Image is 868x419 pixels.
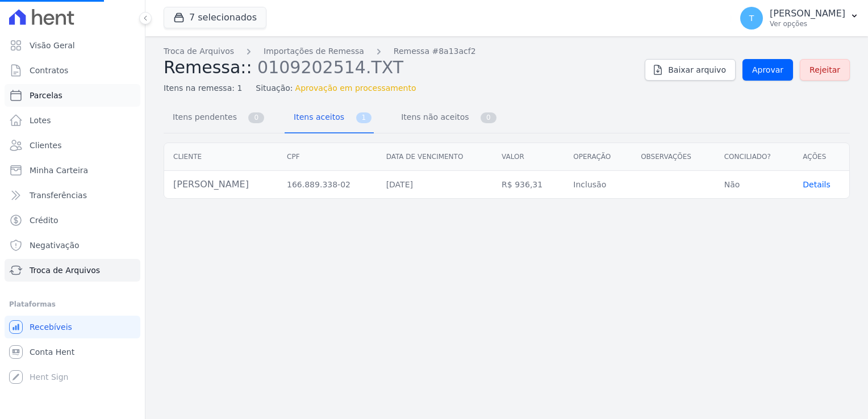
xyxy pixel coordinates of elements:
th: Conciliado? [715,143,794,171]
a: Itens pendentes 0 [164,103,266,133]
a: Itens aceitos 1 [285,103,374,133]
span: 1 [356,112,372,123]
button: 7 selecionados [164,7,266,28]
span: Aprovação em processamento [295,82,416,94]
span: Itens na remessa: 1 [164,82,242,94]
div: Plataformas [9,298,136,311]
button: T [PERSON_NAME] Ver opções [731,2,868,34]
th: Cliente [164,143,278,171]
p: [PERSON_NAME] [770,8,845,19]
a: Troca de Arquivos [5,259,140,282]
td: Inclusão [564,171,632,199]
th: Ações [794,143,849,171]
th: CPF [278,143,377,171]
span: Remessa:: [164,57,252,77]
span: Troca de Arquivos [30,265,100,276]
a: Troca de Arquivos [164,45,234,57]
span: Recebíveis [30,321,72,333]
span: Negativação [30,240,80,251]
span: Rejeitar [809,64,840,76]
span: Visão Geral [30,40,75,51]
th: Valor [493,143,564,171]
td: 166.889.338-02 [278,171,377,199]
a: Clientes [5,134,140,157]
td: Não [715,171,794,199]
a: Parcelas [5,84,140,107]
span: Aprovar [752,64,783,76]
span: Clientes [30,140,61,151]
a: Transferências [5,184,140,207]
span: Contratos [30,65,68,76]
th: Observações [632,143,715,171]
span: 0109202514.TXT [257,56,403,77]
a: Visão Geral [5,34,140,57]
span: Lotes [30,115,51,126]
td: [PERSON_NAME] [164,171,278,199]
a: Lotes [5,109,140,132]
th: Operação [564,143,632,171]
td: R$ 936,31 [493,171,564,199]
a: Recebíveis [5,316,140,338]
span: Situação: [256,82,293,94]
nav: Tab selector [164,103,499,133]
a: Importações de Remessa [264,45,364,57]
span: T [749,14,754,22]
a: Rejeitar [800,59,850,81]
span: translation missing: pt-BR.manager.charges.file_imports.show.table_row.details [803,180,831,189]
span: Conta Hent [30,346,74,358]
a: Conta Hent [5,341,140,363]
span: Transferências [30,190,87,201]
span: Minha Carteira [30,165,88,176]
p: Ver opções [770,19,845,28]
a: Negativação [5,234,140,257]
span: Baixar arquivo [668,64,726,76]
a: Details [803,180,831,189]
span: Crédito [30,215,59,226]
a: Itens não aceitos 0 [392,103,499,133]
span: Parcelas [30,90,62,101]
td: [DATE] [377,171,493,199]
a: Remessa #8a13acf2 [394,45,476,57]
th: Data de vencimento [377,143,493,171]
span: 0 [248,112,264,123]
a: Minha Carteira [5,159,140,182]
a: Aprovar [742,59,793,81]
span: 0 [481,112,496,123]
span: Itens aceitos [287,106,347,128]
a: Baixar arquivo [645,59,736,81]
span: Itens não aceitos [394,106,471,128]
span: Itens pendentes [166,106,239,128]
nav: Breadcrumb [164,45,636,57]
a: Crédito [5,209,140,232]
a: Contratos [5,59,140,82]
